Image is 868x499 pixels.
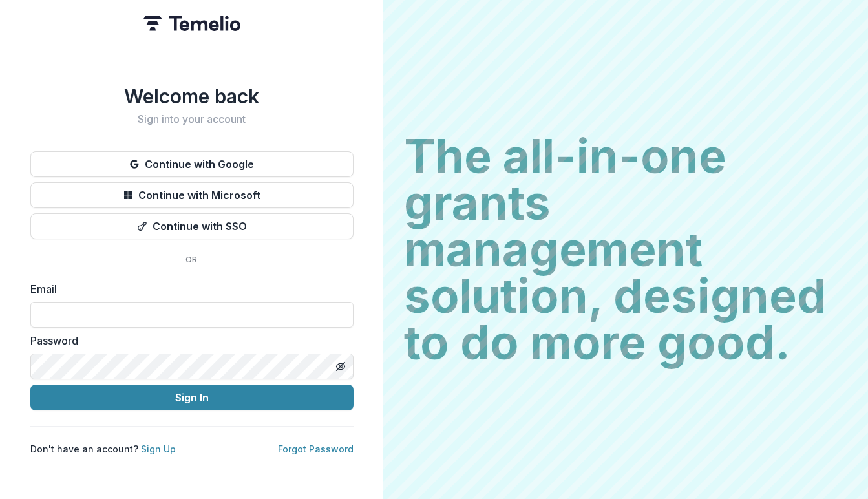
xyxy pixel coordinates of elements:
[30,385,354,410] button: Sign In
[30,151,354,177] button: Continue with Google
[30,113,354,125] h2: Sign into your account
[141,443,176,454] a: Sign Up
[30,213,354,239] button: Continue with SSO
[330,356,351,377] button: Toggle password visibility
[30,281,346,297] label: Email
[30,333,346,348] label: Password
[30,85,354,108] h1: Welcome back
[30,442,176,456] p: Don't have an account?
[30,182,354,208] button: Continue with Microsoft
[278,443,354,454] a: Forgot Password
[143,16,240,31] img: Temelio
